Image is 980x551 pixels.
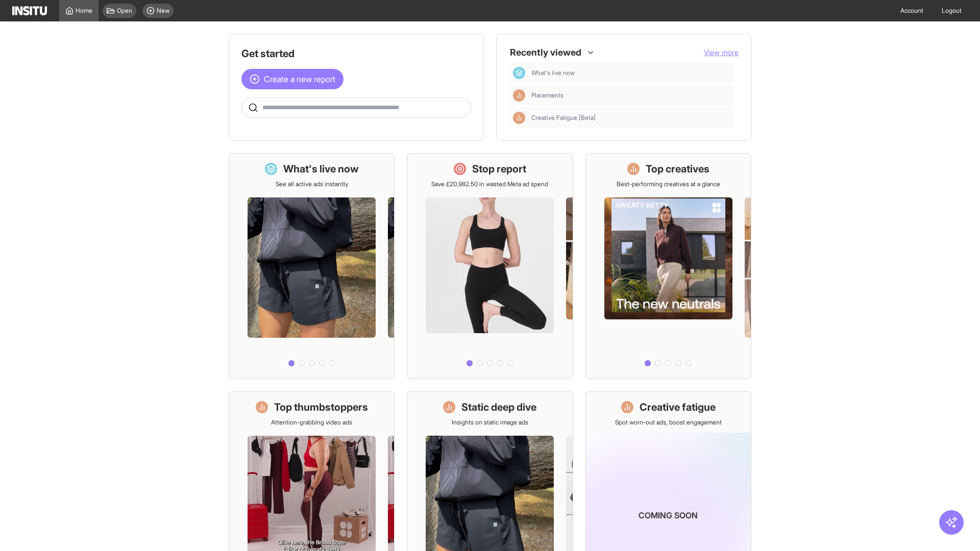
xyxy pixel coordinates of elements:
[513,89,525,102] div: Insights
[431,180,548,188] p: Save £20,982.50 in wasted Meta ad spend
[452,418,528,427] p: Insights on static image ads
[531,114,596,122] span: Creative Fatigue [Beta]
[513,67,525,79] div: Dashboard
[704,48,739,57] span: View more
[585,153,751,379] a: Top creativesBest-performing creatives at a glance
[617,180,720,188] p: Best-performing creatives at a glance
[531,69,575,77] span: What's live now
[646,162,709,176] h1: Top creatives
[12,6,47,15] img: Logo
[513,112,525,124] div: Insights
[274,400,368,414] h1: Top thumbstoppers
[264,73,335,85] span: Create a new report
[229,153,395,379] a: What's live nowSee all active ads instantly
[76,7,92,15] span: Home
[704,47,739,58] button: View more
[407,153,573,379] a: Stop reportSave £20,982.50 in wasted Meta ad spend
[157,7,169,15] span: New
[283,162,359,176] h1: What's live now
[241,46,471,61] h1: Get started
[461,400,536,414] h1: Static deep dive
[241,69,344,89] button: Create a new report
[271,418,352,427] p: Attention-grabbing video ads
[531,114,730,122] span: Creative Fatigue [Beta]
[531,91,730,99] span: Placements
[531,91,563,99] span: Placements
[472,162,526,176] h1: Stop report
[117,7,132,15] span: Open
[531,69,730,77] span: What's live now
[276,180,348,188] p: See all active ads instantly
